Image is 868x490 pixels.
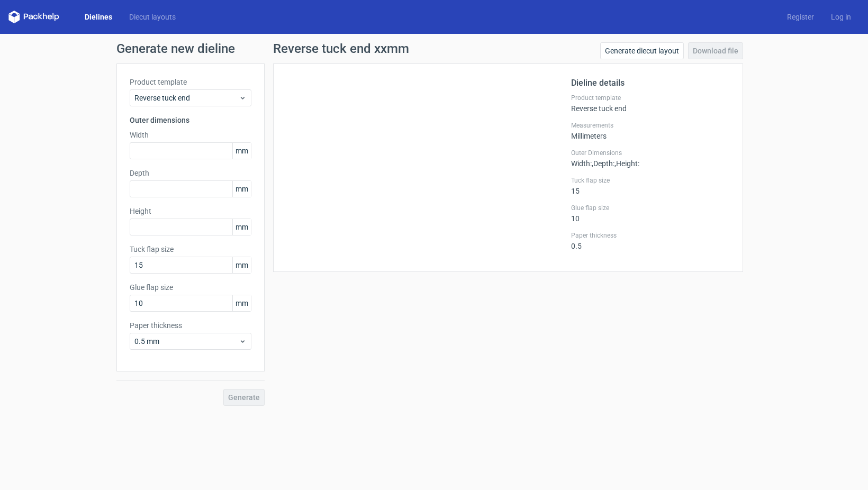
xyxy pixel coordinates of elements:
[571,121,730,130] label: Measurements
[130,168,251,178] label: Depth
[232,219,251,235] span: mm
[134,93,239,103] span: Reverse tuck end
[232,257,251,273] span: mm
[571,159,592,168] span: Width :
[571,231,730,250] div: 0.5
[592,159,614,168] span: , Depth :
[571,77,730,89] h2: Dieline details
[571,121,730,140] div: Millimeters
[614,159,639,168] span: , Height :
[232,181,251,197] span: mm
[232,295,251,311] span: mm
[600,42,684,59] a: Generate diecut layout
[571,176,730,185] label: Tuck flap size
[571,94,730,113] div: Reverse tuck end
[130,115,251,125] h3: Outer dimensions
[571,94,730,102] label: Product template
[130,77,251,87] label: Product template
[232,143,251,159] span: mm
[273,42,409,55] h1: Reverse tuck end xxmm
[116,42,752,55] h1: Generate new dieline
[130,206,251,216] label: Height
[134,336,239,347] span: 0.5 mm
[571,204,730,223] div: 10
[130,244,251,255] label: Tuck flap size
[779,12,822,22] a: Register
[76,12,121,22] a: Dielines
[571,176,730,195] div: 15
[571,204,730,212] label: Glue flap size
[130,320,251,331] label: Paper thickness
[571,149,730,157] label: Outer Dimensions
[822,12,860,22] a: Log in
[130,282,251,293] label: Glue flap size
[571,231,730,240] label: Paper thickness
[121,12,184,22] a: Diecut layouts
[130,130,251,140] label: Width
